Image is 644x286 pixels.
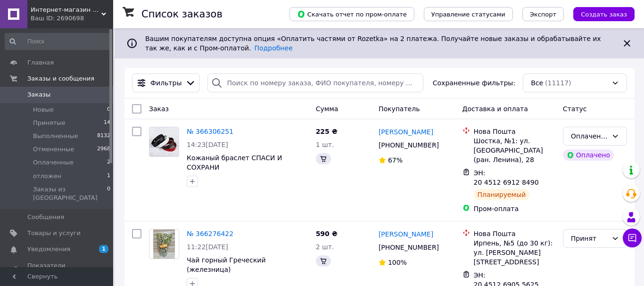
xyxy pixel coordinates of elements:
[573,7,635,21] button: Создать заказ
[563,105,587,113] span: Статус
[474,229,555,238] div: Нова Пошта
[187,243,228,251] span: 11:22[DATE]
[187,256,266,273] a: Чай горный Греческий (железница)
[149,127,179,156] img: Фото товару
[424,7,513,21] button: Управление статусами
[379,105,420,113] span: Покупатель
[33,172,61,180] span: отложен
[379,229,433,239] a: [PERSON_NAME]
[564,10,635,17] a: Создать заказ
[107,172,110,180] span: 1
[623,229,642,247] button: Чат с покупателем
[141,8,223,20] h1: Список заказов
[316,243,334,251] span: 2 шт.
[27,74,94,83] span: Заказы и сообщения
[581,11,627,18] span: Создать заказ
[27,261,87,278] span: Показатели работы компании
[149,127,179,157] a: Фото товару
[255,44,293,52] a: Подробнее
[33,158,74,167] span: Оплаченные
[107,158,110,167] span: 2
[545,79,571,87] span: (11117)
[377,241,441,254] div: [PHONE_NUMBER]
[150,78,182,88] span: Фильтры
[289,7,414,21] button: Скачать отчет по пром-оплате
[433,78,515,88] span: Сохраненные фильтры:
[33,106,54,114] span: Новые
[207,74,423,92] input: Поиск по номеру заказа, ФИО покупателя, номеру телефона, Email, номеру накладной
[297,10,407,18] span: Скачать отчет по пром-оплате
[431,11,505,18] span: Управление статусами
[563,149,614,161] div: Оплачено
[31,14,113,23] div: Ваш ID: 2690698
[316,105,339,113] span: Сумма
[379,127,433,137] a: [PERSON_NAME]
[27,213,64,221] span: Сообщения
[153,229,175,259] img: Фото товару
[474,136,555,164] div: Шостка, №1: ул. [GEOGRAPHIC_DATA] (ран. Ленина), 28
[571,233,608,244] div: Принят
[571,131,608,141] div: Оплаченный
[474,238,555,267] div: Ирпень, №5 (до 30 кг): ул. [PERSON_NAME][STREET_ADDRESS]
[388,156,403,164] span: 67%
[145,35,601,52] span: Вашим покупателям доступна опция «Оплатить частями от Rozetka» на 2 платежа. Получайте новые зака...
[27,90,50,99] span: Заказы
[316,128,338,135] span: 225 ₴
[33,119,66,127] span: Принятые
[531,78,543,88] span: Все
[474,189,530,200] div: Планируемый
[377,139,441,152] div: [PHONE_NUMBER]
[474,169,539,186] span: ЭН: 20 4512 6912 8490
[5,33,111,50] input: Поиск
[33,132,78,140] span: Выполненные
[33,145,74,154] span: Отмененные
[187,128,233,135] a: № 366306251
[104,119,110,127] span: 14
[97,132,110,140] span: 8132
[27,58,54,67] span: Главная
[149,229,179,259] a: Фото товару
[27,229,81,237] span: Товары и услуги
[97,145,110,154] span: 2968
[31,6,101,14] span: Интернет-магазин "Афон", православные товары.
[474,127,555,136] div: Нова Пошта
[149,105,169,113] span: Заказ
[107,106,110,114] span: 0
[316,230,338,237] span: 590 ₴
[462,105,528,113] span: Доставка и оплата
[530,11,556,18] span: Экспорт
[99,245,108,253] span: 1
[187,154,282,171] a: Кожаный браслет СПАСИ И СОХРАНИ
[27,245,70,253] span: Уведомления
[33,185,107,202] span: Заказы из [GEOGRAPHIC_DATA]
[522,7,564,21] button: Экспорт
[316,141,334,148] span: 1 шт.
[388,259,407,266] span: 100%
[474,204,555,213] div: Пром-оплата
[107,185,110,202] span: 0
[187,141,228,148] span: 14:23[DATE]
[187,230,233,237] a: № 366276422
